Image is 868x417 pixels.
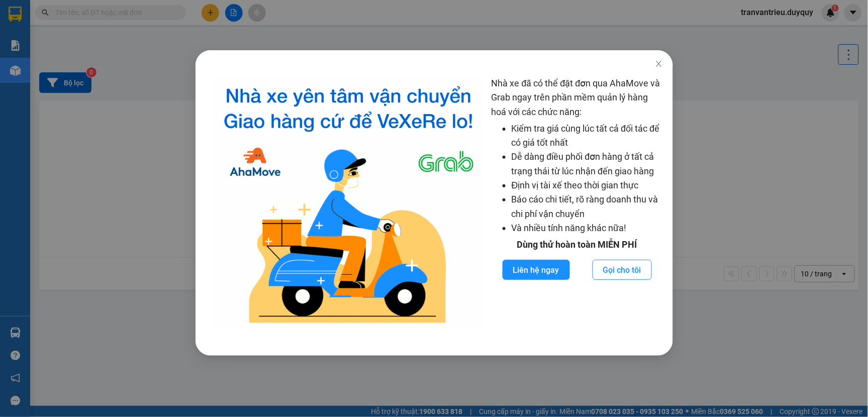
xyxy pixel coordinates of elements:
span: close [654,60,662,68]
li: Định vị tài xế theo thời gian thực [511,178,662,192]
button: Close [644,50,672,78]
li: Kiểm tra giá cùng lúc tất cả đối tác để có giá tốt nhất [511,122,662,150]
li: Và nhiều tính năng khác nữa! [511,221,662,235]
span: Gọi cho tôi [603,264,641,276]
img: logo [214,76,484,331]
button: Liên hệ ngay [503,260,570,280]
button: Gọi cho tôi [592,260,651,280]
div: Nhà xe đã có thể đặt đơn qua AhaMove và Grab ngay trên phần mềm quản lý hàng hoá với các chức năng: [491,76,662,331]
li: Dễ dàng điều phối đơn hàng ở tất cả trạng thái từ lúc nhận đến giao hàng [511,150,662,178]
li: Báo cáo chi tiết, rõ ràng doanh thu và chi phí vận chuyển [511,192,662,221]
div: Dùng thử hoàn toàn MIỄN PHÍ [491,238,662,252]
span: Liên hệ ngay [513,264,559,276]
